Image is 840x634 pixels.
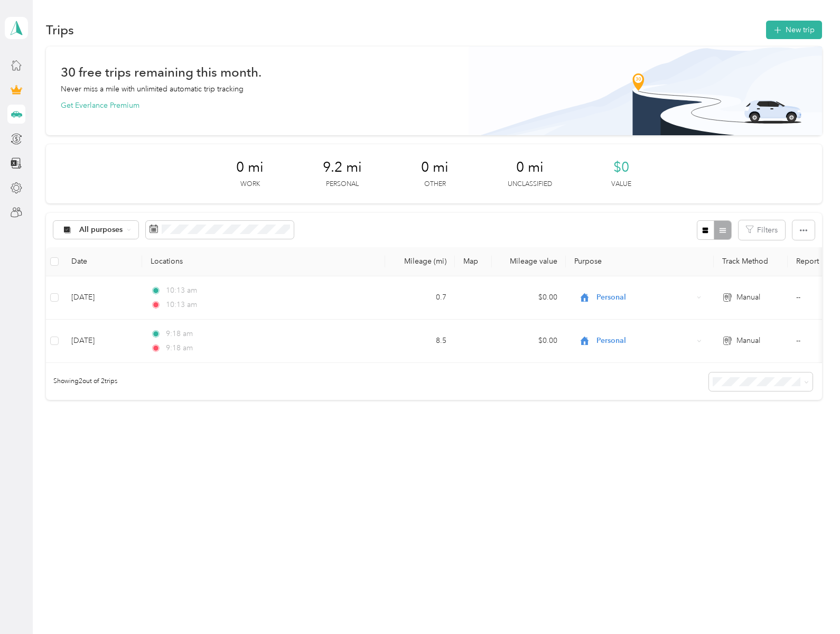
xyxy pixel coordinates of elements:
[166,285,197,296] span: 10:13 am
[63,276,142,320] td: [DATE]
[236,159,264,176] span: 0 mi
[469,46,822,135] img: Banner
[326,180,359,189] p: Personal
[516,159,544,176] span: 0 mi
[142,247,385,276] th: Locations
[736,292,760,303] span: Manual
[739,220,785,240] button: Filters
[240,180,260,189] p: Work
[46,24,74,35] h1: Trips
[714,247,788,276] th: Track Method
[61,83,244,95] p: Never miss a mile with unlimited automatic trip tracking
[613,159,629,176] span: $0
[596,292,693,303] span: Personal
[781,575,840,634] iframe: Everlance-gr Chat Button Frame
[166,342,196,354] span: 9:18 am
[492,247,566,276] th: Mileage value
[492,276,566,320] td: $0.00
[166,328,196,340] span: 9:18 am
[385,320,455,363] td: 8.5
[63,320,142,363] td: [DATE]
[566,247,714,276] th: Purpose
[596,335,693,347] span: Personal
[766,21,822,39] button: New trip
[46,377,117,386] span: Showing 2 out of 2 trips
[421,159,449,176] span: 0 mi
[385,276,455,320] td: 0.7
[63,247,142,276] th: Date
[736,335,760,347] span: Manual
[61,67,262,78] h1: 30 free trips remaining this month.
[611,180,631,189] p: Value
[424,180,446,189] p: Other
[166,299,197,311] span: 10:13 am
[385,247,455,276] th: Mileage (mi)
[79,226,123,234] span: All purposes
[492,320,566,363] td: $0.00
[508,180,552,189] p: Unclassified
[455,247,492,276] th: Map
[61,100,139,111] button: Get Everlance Premium
[323,159,362,176] span: 9.2 mi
